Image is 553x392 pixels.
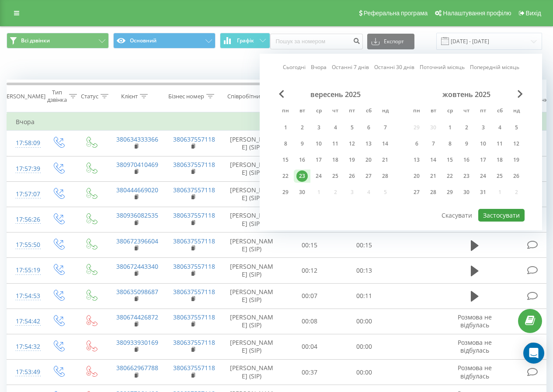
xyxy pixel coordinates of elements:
[337,283,392,309] td: 00:11
[296,170,308,182] div: 23
[458,170,475,183] div: чт 23 жовт 2025 р.
[282,258,337,283] td: 00:12
[360,121,377,134] div: сб 6 вер 2025 р.
[444,138,456,149] div: 8
[377,137,393,150] div: нд 14 вер 2025 р.
[408,137,425,150] div: пн 6 жовт 2025 р.
[428,138,439,149] div: 7
[420,63,465,71] a: Поточний місяць
[460,105,473,118] abbr: четвер
[337,258,392,283] td: 00:13
[337,360,392,385] td: 00:00
[277,170,294,183] div: пн 22 вер 2025 р.
[411,138,422,149] div: 6
[425,137,442,150] div: вт 7 жовт 2025 р.
[444,187,456,198] div: 29
[411,154,422,166] div: 13
[296,154,308,166] div: 16
[363,170,374,182] div: 27
[116,211,158,219] a: 380936082535
[442,121,458,134] div: ср 1 жовт 2025 р.
[296,105,309,118] abbr: вівторок
[442,153,458,167] div: ср 15 жовт 2025 р.
[313,122,324,133] div: 3
[313,138,324,149] div: 10
[116,135,158,143] a: 380634333366
[444,122,456,133] div: 1
[461,170,472,182] div: 23
[458,338,492,354] span: Розмова не відбулась
[221,283,282,309] td: [PERSON_NAME] (SIP)
[444,154,456,166] div: 15
[282,360,337,385] td: 00:37
[221,309,282,334] td: [PERSON_NAME] (SIP)
[526,10,541,17] span: Вихід
[491,121,508,134] div: сб 4 жовт 2025 р.
[508,153,525,167] div: нд 19 жовт 2025 р.
[470,63,519,71] a: Попередній місяць
[344,137,360,150] div: пт 12 вер 2025 р.
[344,170,360,183] div: пт 26 вер 2025 р.
[280,138,291,149] div: 8
[47,89,67,104] div: Тип дзвінка
[116,364,158,372] a: 380662967788
[21,37,50,44] span: Всі дзвінки
[221,156,282,181] td: [PERSON_NAME] (SIP)
[425,170,442,183] div: вт 21 жовт 2025 р.
[81,93,98,100] div: Статус
[508,137,525,150] div: нд 12 жовт 2025 р.
[493,105,506,118] abbr: субота
[458,364,492,380] span: Розмова не відбулась
[277,121,294,134] div: пн 1 вер 2025 р.
[458,313,492,329] span: Розмова не відбулась
[477,122,489,133] div: 3
[16,364,33,381] div: 17:53:49
[511,138,522,149] div: 12
[337,232,392,258] td: 00:15
[477,154,489,166] div: 17
[442,170,458,183] div: ср 22 жовт 2025 р.
[173,262,215,271] a: 380637557118
[173,135,215,143] a: 380637557118
[377,121,393,134] div: нд 7 вер 2025 р.
[116,186,158,194] a: 380444669020
[237,38,254,44] span: Графік
[280,122,291,133] div: 1
[458,186,475,199] div: чт 30 жовт 2025 р.
[363,154,374,166] div: 20
[362,105,375,118] abbr: субота
[523,343,544,364] div: Open Intercom Messenger
[477,170,489,182] div: 24
[443,105,456,118] abbr: середа
[221,181,282,207] td: [PERSON_NAME] (SIP)
[173,237,215,245] a: 380637557118
[461,122,472,133] div: 2
[16,160,33,177] div: 17:57:39
[116,237,158,245] a: 380672396604
[458,137,475,150] div: чт 9 жовт 2025 р.
[310,137,327,150] div: ср 10 вер 2025 р.
[475,153,491,167] div: пт 17 жовт 2025 р.
[327,137,344,150] div: чт 11 вер 2025 р.
[410,105,423,118] abbr: понеділок
[364,10,428,17] span: Реферальна програма
[294,153,310,167] div: вт 16 вер 2025 р.
[367,34,414,49] button: Експорт
[327,153,344,167] div: чт 18 вер 2025 р.
[270,34,363,49] input: Пошук за номером
[330,170,341,182] div: 25
[379,170,391,182] div: 28
[310,121,327,134] div: ср 3 вер 2025 р.
[173,211,215,219] a: 380637557118
[345,105,358,118] abbr: п’ятниця
[508,121,525,134] div: нд 5 жовт 2025 р.
[476,105,490,118] abbr: п’ятниця
[442,137,458,150] div: ср 8 жовт 2025 р.
[227,93,263,100] div: Співробітник
[494,170,505,182] div: 25
[475,137,491,150] div: пт 10 жовт 2025 р.
[16,211,33,228] div: 17:56:26
[379,138,391,149] div: 14
[173,160,215,169] a: 380637557118
[374,63,414,71] a: Останні 30 днів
